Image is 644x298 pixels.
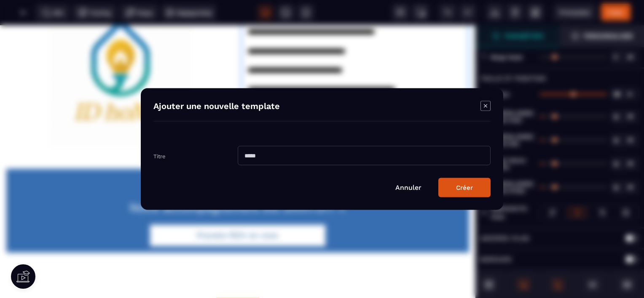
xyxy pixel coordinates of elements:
a: Annuler [395,184,421,192]
text: A quel prix? [13,150,463,174]
div: Créer [456,184,473,192]
button: Prendre RDV en visio [150,200,326,221]
button: Créer [438,178,491,197]
text: Notre accompagnement est GRATUIT !! [13,174,463,192]
h4: Ajouter une nouvelle template [153,101,280,113]
label: Titre [153,153,166,159]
